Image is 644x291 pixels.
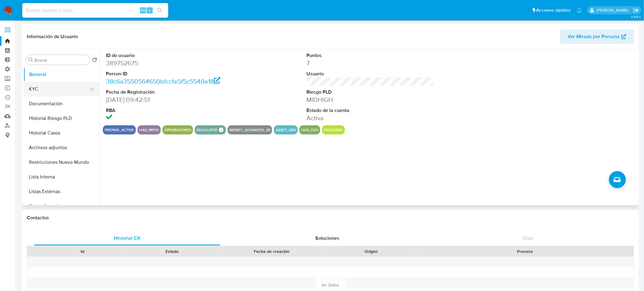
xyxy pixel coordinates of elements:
[633,7,639,13] a: Salir
[42,248,123,254] div: Id
[28,57,33,62] button: Buscar
[23,96,100,111] button: Documentación
[331,248,412,254] div: Origen
[301,129,318,131] button: has_cvu
[23,155,100,170] button: Restricciones Nuevo Mundo
[197,129,218,131] button: regulated
[164,129,191,131] button: Aprobadores
[577,8,582,13] a: Notificaciones
[229,129,270,131] button: money_advances_38
[23,170,100,184] button: Lista Interna
[27,215,634,221] h1: Contactos
[537,7,571,13] span: Accesos rápidos
[92,57,97,64] button: Volver al orden por defecto
[23,126,100,140] button: Historial Casos
[106,52,233,59] dt: ID de usuario
[106,89,233,95] dt: Fecha de Registración
[23,67,100,82] button: General
[141,7,145,13] span: Alt
[316,235,340,242] span: Soluciones
[22,6,168,14] input: Buscar usuario o caso...
[597,7,631,13] p: ignacio.bagnardi@mercadolibre.com
[324,129,343,131] button: frequent
[306,114,434,122] dd: Activa
[23,199,100,214] button: Fecha Compliant
[276,129,296,131] button: asset_ars
[106,59,233,67] dd: 389752675
[306,95,434,104] dd: MIDHIGH
[568,29,620,44] span: Ver Mirada por Persona
[34,57,87,63] input: Buscar
[106,70,233,77] dt: Person ID
[106,107,233,114] dt: RBA
[153,6,166,15] button: search-icon
[23,111,100,126] button: Historial Riesgo PLD
[23,184,100,199] button: Listas Externas
[139,129,159,131] button: has_mpos
[23,82,95,96] button: KYC
[149,7,151,13] span: s
[420,248,630,254] div: Proceso
[131,248,212,254] div: Estado
[306,89,434,95] dt: Riesgo PLD
[114,235,140,242] span: Historial CX
[105,129,134,131] button: prepaid_active
[221,248,322,254] div: Fecha de creación
[27,34,78,40] h1: Información de Usuario
[560,29,634,44] button: Ver Mirada por Persona
[106,95,233,104] dd: [DATE] 09:42:51
[306,107,434,114] dt: Estado de la cuenta
[306,70,434,77] dt: Usuario
[306,59,434,67] dd: 7
[106,77,220,86] a: 38c6a3550564650bfccfe5f5c5540e18
[523,235,533,242] span: Chat
[306,52,434,59] dt: Puntos
[23,140,100,155] button: Archivos adjuntos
